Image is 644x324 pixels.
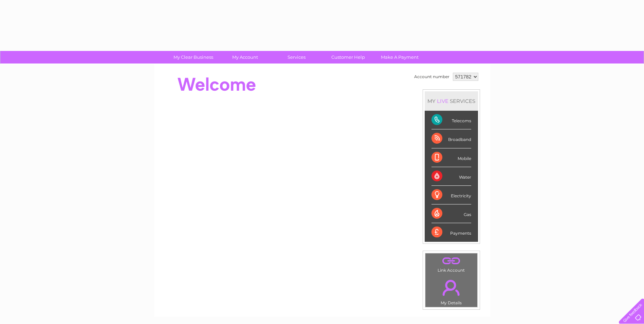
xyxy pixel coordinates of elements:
a: Customer Help [320,51,376,64]
div: Telecoms [431,111,471,129]
a: Services [269,51,325,64]
td: Account number [412,71,451,83]
div: Payments [431,223,471,241]
td: My Details [425,274,478,307]
a: . [427,276,476,300]
a: Make A Payment [372,51,428,64]
div: Electricity [431,186,471,204]
a: . [427,255,476,267]
div: Gas [431,204,471,223]
a: My Clear Business [165,51,221,64]
div: LIVE [436,98,450,104]
div: Broadband [431,129,471,148]
a: My Account [217,51,273,64]
div: Mobile [431,148,471,167]
div: MY SERVICES [425,91,478,111]
div: Water [431,167,471,186]
td: Link Account [425,253,478,274]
